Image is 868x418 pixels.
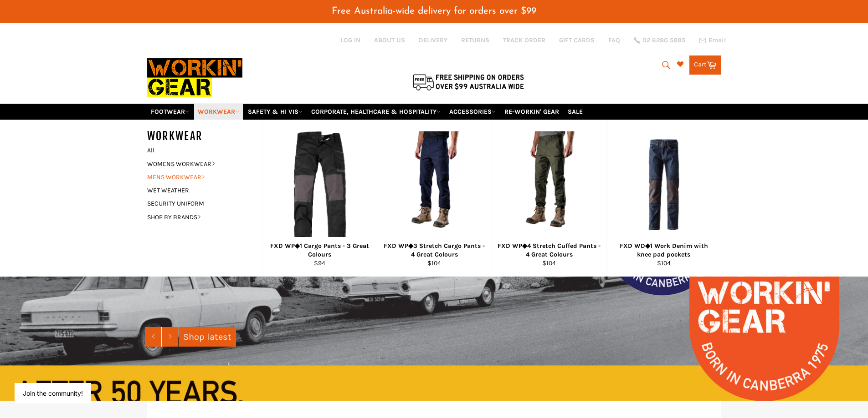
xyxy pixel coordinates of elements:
div: $104 [498,259,601,267]
a: RE-WORKIN' GEAR [501,104,563,120]
a: TRACK ORDER [503,36,545,45]
img: Workin Gear leaders in Workwear, Safety Boots, PPE, Uniforms. Australia's No.1 in Workwear [147,52,242,103]
a: RETURNS [461,36,489,45]
a: MENS WORKWEAR [143,171,253,184]
div: $104 [612,259,715,267]
div: FXD WP◆3 Stretch Cargo Pants - 4 Great Colours [383,242,486,259]
button: Join the community! [23,389,83,397]
a: 02 6280 5885 [634,37,685,44]
a: SECURITY UNIFORM [143,197,253,210]
a: CORPORATE, HEALTHCARE & HOSPITALITY [308,104,444,120]
span: Free Australia-wide delivery for orders over $99 [332,6,536,16]
a: FXD WP◆3 Stretch Cargo Pants - 4 Great Colours - Workin' Gear FXD WP◆3 Stretch Cargo Pants - 4 Gr... [377,120,492,277]
a: Cart [689,55,721,75]
a: SALE [564,104,586,120]
a: FXD WD◆1 Work Denim with knee pad pockets - Workin' Gear FXD WD◆1 Work Denim with knee pad pocket... [606,120,721,277]
div: FXD WP◆1 Cargo Pants - 3 Great Colours [268,242,371,259]
a: WOMENS WORKWEAR [143,157,253,171]
a: WORKWEAR [194,104,243,120]
a: DELIVERY [419,36,447,45]
a: Email [699,37,726,44]
h5: WORKWEAR [147,129,262,144]
a: WET WEATHER [143,184,253,197]
img: FXD WP◆3 Stretch Cargo Pants - 4 Great Colours - Workin' Gear [399,131,470,238]
a: SAFETY & HI VIS [244,104,306,120]
a: Shop latest [179,327,236,347]
a: SHOP BY BRANDS [143,211,253,224]
a: Log in [340,36,360,44]
a: GIFT CARDS [559,36,595,45]
a: FOOTWEAR [147,104,193,120]
a: ACCESSORIES [446,104,499,120]
a: FXD WP◆1 Cargo Pants - 4 Great Colours - Workin' Gear FXD WP◆1 Cargo Pants - 3 Great Colours $94 [262,120,377,277]
div: $104 [383,259,486,267]
img: FXD WD◆1 Work Denim with knee pad pockets - Workin' Gear [618,139,709,230]
img: Flat $9.95 shipping Australia wide [411,72,525,91]
img: FXD WP◆1 Cargo Pants - 4 Great Colours - Workin' Gear [291,131,348,238]
a: All [143,144,262,157]
div: $94 [268,259,371,267]
img: FXD WP◆4 Stretch Cuffed Pants - 4 Great Colours - Workin' Gear [514,131,585,238]
a: ABOUT US [374,36,405,45]
span: Email [709,37,726,44]
a: FAQ [608,36,620,45]
div: FXD WP◆4 Stretch Cuffed Pants - 4 Great Colours [498,242,601,259]
span: 02 6280 5885 [642,37,685,44]
div: FXD WD◆1 Work Denim with knee pad pockets [612,242,715,259]
a: FXD WP◆4 Stretch Cuffed Pants - 4 Great Colours - Workin' Gear FXD WP◆4 Stretch Cuffed Pants - 4 ... [492,120,606,277]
